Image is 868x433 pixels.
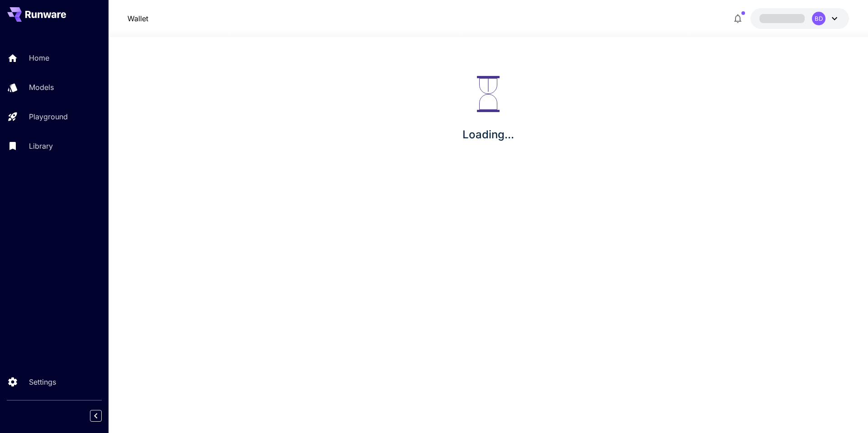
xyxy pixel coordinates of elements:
p: Settings [29,377,56,387]
div: Collapse sidebar [97,408,108,424]
p: Models [29,82,54,93]
p: Home [29,52,49,63]
p: Playground [29,111,68,122]
nav: breadcrumb [127,13,148,24]
p: Loading... [462,127,514,143]
p: Library [29,141,53,151]
button: BD [750,8,849,29]
button: Collapse sidebar [90,410,102,422]
div: BD [812,12,826,25]
a: Wallet [127,13,148,24]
